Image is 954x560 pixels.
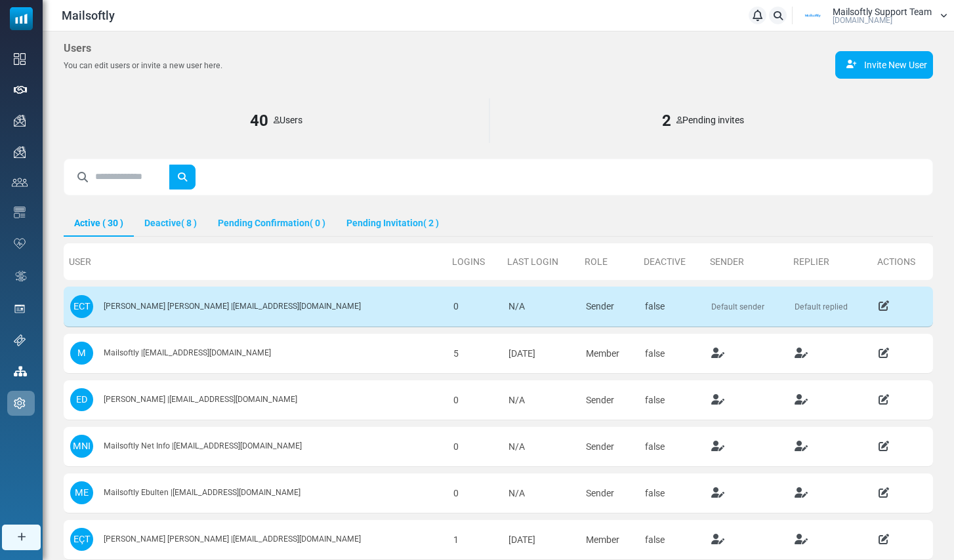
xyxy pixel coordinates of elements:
td: false [638,473,705,513]
a: Set As Default Sender [711,441,724,451]
span: [DOMAIN_NAME] [833,16,892,24]
a: Actions [877,256,915,267]
td: false [638,334,705,374]
a: Edit [879,300,889,311]
a: Logins [452,256,485,267]
span: ME [70,481,93,504]
td: 0 [447,380,501,420]
span: ( 2 ) [423,218,439,228]
span: EÇT [70,528,93,551]
span: M [70,342,93,365]
img: support-icon.svg [14,334,26,346]
a: Pending Invitation( 2 ) [336,211,449,236]
td: N/A [502,287,580,327]
a: Last Login [507,256,558,267]
img: campaigns-icon.png [14,146,26,158]
h5: Users [64,42,222,54]
img: landing_pages.svg [14,303,26,315]
td: 0 [447,427,501,467]
a: Set As Default Replied [795,348,808,358]
img: dashboard-icon.svg [14,53,26,65]
a: Set As Default Replied [795,534,808,544]
a: Sender [710,256,744,267]
td: false [638,427,705,467]
img: User Logo [797,6,829,26]
img: email-templates-icon.svg [14,207,26,218]
td: false [638,287,705,327]
td: 1 [447,520,501,560]
span: Mailsoftly | [EMAIL_ADDRESS][DOMAIN_NAME] [104,349,271,357]
img: mailsoftly_icon_blue_white.svg [10,7,33,30]
span: 2 [662,109,671,132]
a: Pending Confirmation( 0 ) [207,211,336,236]
a: Edit [879,348,889,358]
span: Mailsoftly Net Info | [EMAIL_ADDRESS][DOMAIN_NAME] [104,442,302,450]
a: Deactive [644,256,686,267]
span: translation missing: en.users.user_rb.member [586,534,619,545]
td: 5 [447,334,501,374]
span: MNI [70,435,93,458]
td: [DATE] [502,520,580,560]
a: Set As Default Replied [795,394,808,405]
span: [PERSON_NAME] [PERSON_NAME] | [EMAIL_ADDRESS][DOMAIN_NAME] [104,302,361,310]
span: 40 [250,109,268,132]
a: Set As Default Sender [711,487,724,498]
td: N/A [502,473,580,513]
td: N/A [502,380,580,420]
a: Replier [793,256,829,267]
td: 0 [447,473,501,513]
img: campaigns-icon.png [14,115,26,127]
a: Deactive( 8 ) [134,211,207,236]
img: settings-icon.svg [14,397,26,409]
span: Default sender [711,302,764,311]
span: Mailsoftly Support Team [833,7,932,16]
a: User [69,256,91,267]
td: N/A [502,427,580,467]
span: ( 8 ) [181,218,197,228]
img: contacts-icon.svg [12,178,28,187]
span: Mailsoftly [62,7,115,24]
span: Mailsoftly Ebulten | [EMAIL_ADDRESS][DOMAIN_NAME] [104,489,301,496]
span: translation missing: en.users.user_rb.sender [586,441,614,452]
td: [DATE] [502,334,580,374]
td: false [638,520,705,560]
span: Default replied [795,302,848,311]
span: [PERSON_NAME] [PERSON_NAME] | [EMAIL_ADDRESS][DOMAIN_NAME] [104,535,361,543]
a: Edit [879,534,889,544]
td: false [638,380,705,420]
a: Invite New User [835,51,933,79]
a: Edit [879,441,889,451]
span: [PERSON_NAME] | [EMAIL_ADDRESS][DOMAIN_NAME] [104,395,297,403]
td: 0 [447,287,501,327]
span: translation missing: en.users.user_rb.member [586,348,619,359]
span: ( 0 ) [310,218,325,228]
div: Pending invites [676,113,744,127]
a: Set As Default Replied [795,441,808,451]
span: translation missing: en.users.user_rb.sender [586,488,614,498]
span: Active [74,218,100,228]
span: translation missing: en.users.user_rb.sender [586,395,614,405]
span: translation missing: en.users.user_rb.sender [586,301,614,311]
a: Active ( 30 ) [64,211,134,237]
img: domain-health-icon.svg [14,238,26,249]
span: ED [70,388,93,411]
a: User Logo Mailsoftly Support Team [DOMAIN_NAME] [797,6,947,26]
a: Set As Default Sender [711,534,724,544]
a: Set As Default Replied [795,487,808,498]
a: Set As Default Sender [711,348,724,358]
span: ( 30 ) [102,218,123,228]
div: Users [274,113,302,127]
a: Edit [879,394,889,405]
img: workflow.svg [14,269,28,284]
a: Set As Default Sender [711,394,724,405]
a: Edit [879,487,889,498]
span: ECT [70,295,93,318]
a: Role [585,256,608,267]
p: You can edit users or invite a new user here. [64,60,222,71]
